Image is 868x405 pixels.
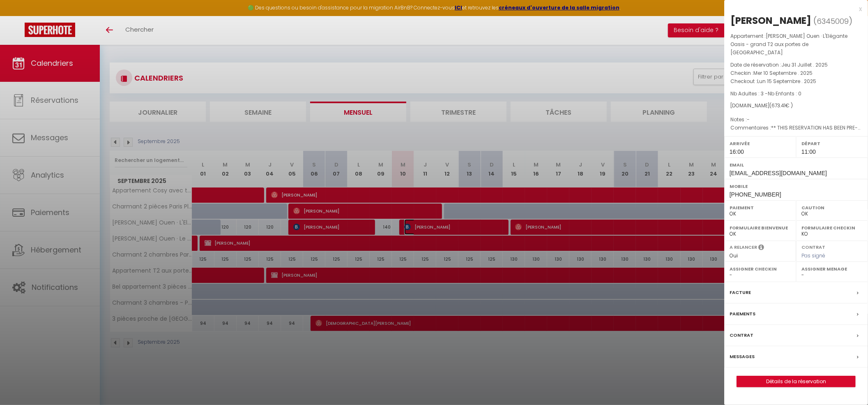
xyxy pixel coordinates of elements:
[757,78,816,85] span: Lun 15 Septembre . 2025
[730,102,862,110] div: [DOMAIN_NAME]
[730,32,847,56] span: [PERSON_NAME] Ouen · L'Elégante Oasis - grand T2 aux portes de [GEOGRAPHIC_DATA]
[730,139,791,148] label: Arrivée
[730,77,862,86] p: Checkout :
[801,204,863,212] label: Caution
[833,368,862,399] iframe: Chat
[730,170,827,176] span: [EMAIL_ADDRESS][DOMAIN_NAME]
[730,265,791,273] label: Assigner Checkin
[801,224,863,232] label: Formulaire Checkin
[730,352,755,361] label: Messages
[769,102,793,109] span: ( € )
[730,331,753,340] label: Contrat
[730,191,781,198] span: [PHONE_NUMBER]
[737,376,855,387] a: Détails de la réservation
[730,310,755,318] label: Paiements
[730,148,744,155] span: 16:00
[753,69,813,76] span: Mer 10 Septembre . 2025
[730,14,811,27] div: [PERSON_NAME]
[801,139,863,148] label: Départ
[801,148,816,155] span: 11:00
[7,3,31,28] button: Ouvrir le widget de chat LiveChat
[781,61,828,68] span: Jeu 31 Juillet . 2025
[730,61,862,69] p: Date de réservation :
[801,252,825,259] span: Pas signé
[730,288,751,297] label: Facture
[730,69,862,77] p: Checkin :
[817,16,849,26] span: 6345009
[730,244,757,251] label: A relancer
[730,182,863,190] label: Mobile
[730,32,862,57] p: Appartement :
[724,4,862,14] div: x
[730,90,801,97] span: Nb Adultes : 3 -
[768,90,801,97] span: Nb Enfants : 0
[730,204,791,212] label: Paiement
[730,224,791,232] label: Formulaire Bienvenue
[801,244,825,249] label: Contrat
[730,124,862,132] p: Commentaires :
[747,116,750,123] span: -
[730,116,862,124] p: Notes :
[737,376,856,387] button: Détails de la réservation
[813,15,852,27] span: ( )
[758,244,764,253] i: Sélectionner OUI si vous souhaiter envoyer les séquences de messages post-checkout
[771,102,785,109] span: 673.41
[730,161,863,169] label: Email
[801,265,863,273] label: Assigner Menage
